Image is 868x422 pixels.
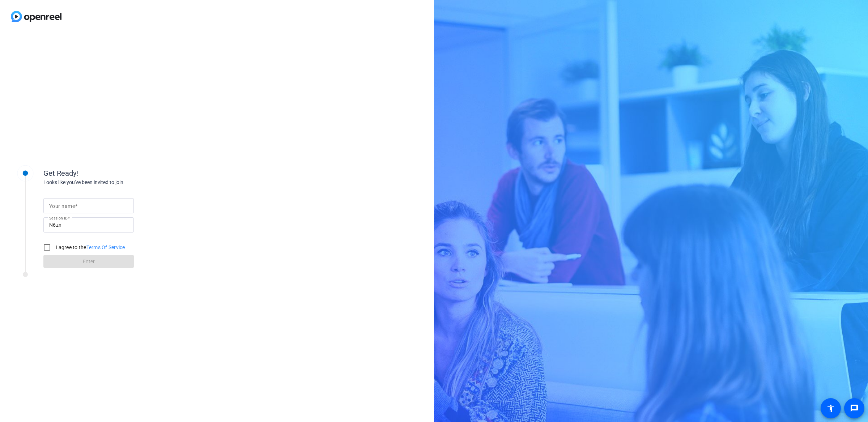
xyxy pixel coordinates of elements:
[43,179,188,186] div: Looks like you've been invited to join
[826,404,835,413] mat-icon: accessibility
[86,244,125,250] a: Terms Of Service
[850,404,859,413] mat-icon: message
[49,216,68,220] mat-label: Session ID
[54,244,125,251] label: I agree to the
[49,203,75,209] mat-label: Your name
[43,168,188,179] div: Get Ready!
